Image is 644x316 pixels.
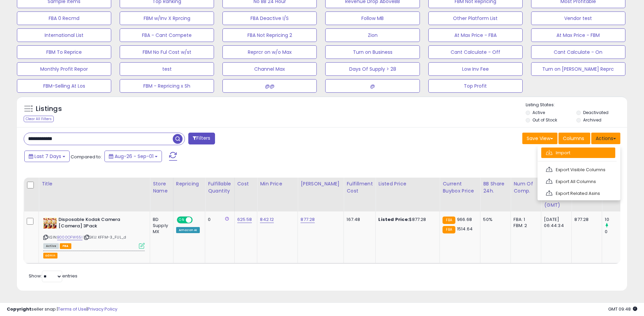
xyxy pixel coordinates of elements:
[34,153,61,160] span: Last 7 Days
[222,62,317,76] button: Channel Max
[260,216,274,223] a: 842.12
[325,28,420,42] button: Zion
[583,110,609,115] label: Deactivated
[153,217,168,235] div: BD Supply MX
[57,234,82,240] a: B000OFW65I
[43,253,57,258] button: admin
[222,79,317,93] button: @@
[574,217,597,223] div: 877.28
[120,62,214,76] button: test
[88,306,117,312] a: Privacy Policy
[544,217,566,229] div: [DATE] 06:44:34
[443,180,477,195] div: Current Buybox Price
[17,79,111,93] button: FBM-Selling At Los
[222,45,317,59] button: Reprcr on w/o Max
[522,133,557,144] button: Save View
[483,217,505,223] div: 50%
[457,216,472,223] span: 966.68
[104,151,162,162] button: Aug-26 - Sep-01
[153,180,170,195] div: Store Name
[58,306,87,312] a: Terms of Use
[563,135,584,142] span: Columns
[531,62,625,76] button: Turn on [PERSON_NAME] Reprc
[428,62,523,76] button: Low Inv Fee
[17,45,111,59] button: FBM To Reprice
[29,273,77,279] span: Show: entries
[347,180,373,195] div: Fulfillment Cost
[531,12,625,25] button: Vendor test
[43,243,59,249] span: All listings currently available for purchase on Amazon
[177,217,186,223] span: ON
[428,45,523,59] button: Cant Calculate - Off
[514,217,536,223] div: FBA: 1
[301,180,341,187] div: [PERSON_NAME]
[443,226,455,233] small: FBA
[42,180,147,187] div: Title
[608,306,637,312] span: 2025-09-9 09:48 GMT
[260,180,295,187] div: Min Price
[541,164,615,175] a: Export Visible Columns
[24,151,70,162] button: Last 7 Days
[208,180,231,195] div: Fulfillable Quantity
[443,217,455,224] small: FBA
[325,62,420,76] button: Days Of Supply > 28
[17,28,111,42] button: International List
[222,28,317,42] button: FBA Not Repricing 2
[43,217,57,230] img: 51gv6LFAZ0L._SL40_.jpg
[24,116,54,122] div: Clear All Filters
[176,180,202,187] div: Repricing
[58,217,141,231] b: Disposable Kodak Camera [Camera] 3Pack
[7,306,117,313] div: seller snap | |
[591,133,620,144] button: Actions
[176,227,200,233] div: Amazon AI
[120,12,214,25] button: FBM w/Inv X Rprcing
[514,180,538,195] div: Num of Comp.
[120,45,214,59] button: FBM No Ful Cost w/st
[237,216,252,223] a: 625.58
[43,217,145,248] div: ASIN:
[605,217,632,223] div: 10
[222,12,317,25] button: FBA Deactive I/S
[428,28,523,42] button: At Max Price - FBA
[483,180,508,195] div: BB Share 24h.
[120,28,214,42] button: FBA - Cant Compete
[558,133,590,144] button: Columns
[541,148,615,158] a: Import
[60,243,71,249] span: FBA
[378,217,434,223] div: $877.28
[192,217,202,223] span: OFF
[583,117,601,123] label: Archived
[325,45,420,59] button: Turn on Business
[188,133,215,144] button: Filters
[237,180,255,187] div: Cost
[71,154,102,160] span: Compared to:
[457,226,473,232] span: 1514.64
[36,104,62,114] h5: Listings
[532,117,557,123] label: Out of Stock
[120,79,214,93] button: FBM - Repricing x Sh
[541,176,615,187] a: Export All Columns
[531,28,625,42] button: At Max Price - FBM
[532,110,545,115] label: Active
[378,180,437,187] div: Listed Price
[541,188,615,199] a: Export Related Asins
[17,62,111,76] button: Monthly Profit Repor
[531,45,625,59] button: Cant Calculate - On
[208,217,229,223] div: 0
[7,306,31,312] strong: Copyright
[301,216,315,223] a: 877.28
[378,216,409,223] b: Listed Price:
[526,102,627,108] p: Listing States:
[84,234,126,240] span: | SKU: KFFM-3_FUL_d
[428,79,523,93] button: Top Profit
[347,217,370,223] div: 167.48
[325,12,420,25] button: Follow MB
[115,153,153,160] span: Aug-26 - Sep-01
[325,79,420,93] button: @
[428,12,523,25] button: Other Platform List
[17,12,111,25] button: FBA 0 Recmd
[514,223,536,229] div: FBM: 2
[605,229,632,235] div: 0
